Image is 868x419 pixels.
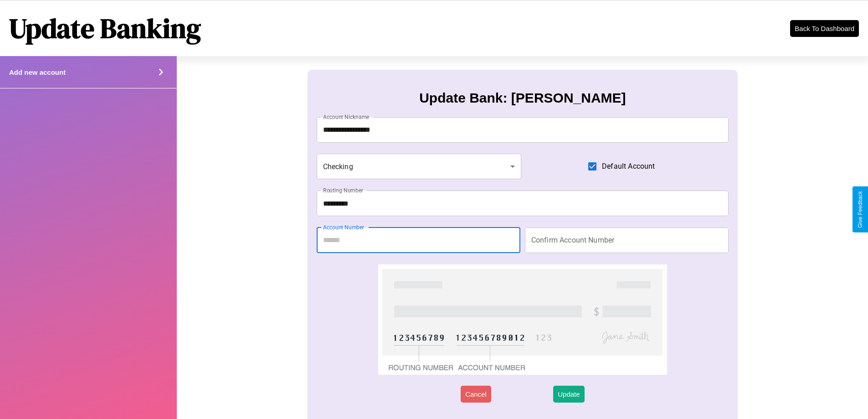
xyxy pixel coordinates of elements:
button: Back To Dashboard [790,20,859,37]
label: Routing Number [323,186,363,194]
h1: Update Banking [9,10,201,47]
div: Give Feedback [857,191,863,228]
label: Account Nickname [323,113,370,121]
label: Account Number [323,223,364,231]
span: Default Account [602,161,655,172]
h4: Add new account [9,68,66,76]
div: Checking [317,154,522,179]
button: Update [553,386,584,403]
button: Cancel [461,386,491,403]
h3: Update Bank: [PERSON_NAME] [419,90,626,106]
img: check [378,264,667,375]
